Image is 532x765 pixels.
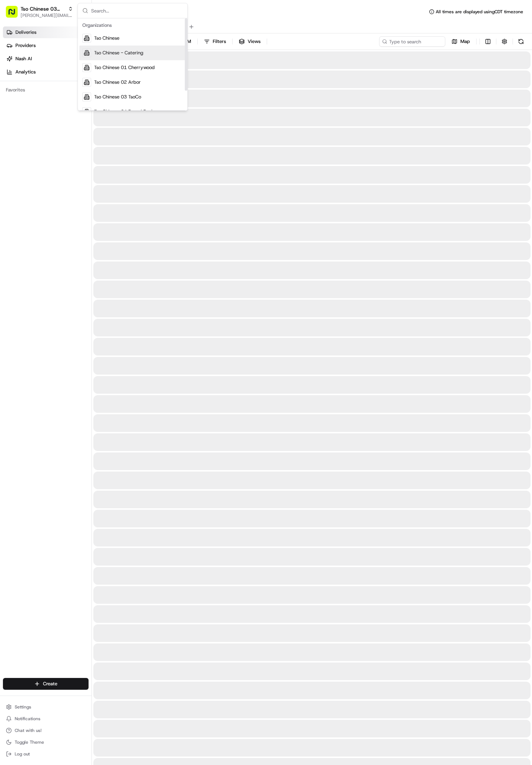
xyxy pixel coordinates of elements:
button: Tso Chinese 03 TsoCo[PERSON_NAME][EMAIL_ADDRESS][DOMAIN_NAME] [3,3,76,21]
span: All times are displayed using CDT timezone [436,9,523,15]
img: 1736555255976-a54dd68f-1ca7-489b-9aae-adbdc363a1c4 [15,134,21,140]
button: Map [448,36,473,47]
span: API Documentation [69,164,118,172]
p: Welcome 👋 [7,29,134,41]
button: See all [114,94,134,103]
input: Clear [19,47,121,55]
span: Tso Chinese - Catering [94,50,143,56]
a: Deliveries [3,26,91,38]
span: Settings [15,704,31,710]
span: Providers [15,42,36,49]
span: • [98,114,101,120]
a: Powered byPylon [52,182,89,188]
a: Nash AI [3,53,91,65]
div: Suggestions [78,18,187,111]
button: Refresh [516,36,526,47]
span: Tso Chinese 04 Round Rock [94,108,154,115]
a: 📗Knowledge Base [4,161,59,174]
button: Toggle Theme [3,737,89,747]
span: Map [460,38,470,45]
span: [PERSON_NAME] (Store Manager) [23,114,97,120]
div: Start new chat [33,70,121,77]
span: Tso Chinese 03 TsoCo [94,94,141,100]
div: We're available if you need us! [33,77,101,83]
div: 📗 [7,165,13,171]
button: Settings [3,702,89,712]
img: Nash [7,7,22,22]
a: Providers [3,40,91,51]
div: Favorites [3,84,89,96]
span: Analytics [15,69,36,75]
span: Tso Chinese 01 Cherrywood [94,64,155,71]
div: Past conversations [7,95,47,101]
img: 8571987876998_91fb9ceb93ad5c398215_72.jpg [15,70,29,83]
span: Wisdom [PERSON_NAME] [23,134,78,140]
span: • [80,134,82,140]
button: Views [236,36,264,47]
button: Tso Chinese 03 TsoCo [21,5,65,12]
span: Toggle Theme [15,739,44,745]
img: Antonia (Store Manager) [7,107,19,119]
button: Start new chat [125,72,134,81]
button: [PERSON_NAME][EMAIL_ADDRESS][DOMAIN_NAME] [21,12,73,18]
input: Search... [91,3,183,18]
a: Analytics [3,66,91,78]
span: [DATE] [84,134,99,140]
span: Nash AI [15,55,32,62]
span: Views [248,38,260,45]
span: Chat with us! [15,728,42,733]
button: Filters [201,36,229,47]
button: Notifications [3,714,89,724]
span: [DATE] [102,114,117,120]
div: 💻 [62,165,68,171]
input: Type to search [379,36,445,47]
span: Log out [15,751,30,757]
button: Create [3,678,89,690]
span: Tso Chinese [94,35,119,42]
a: 💻API Documentation [59,161,121,174]
span: Deliveries [15,29,36,36]
span: Pylon [73,182,89,188]
span: Filters [213,38,226,45]
span: Tso Chinese 02 Arbor [94,79,141,86]
button: Log out [3,749,89,759]
img: 1736555255976-a54dd68f-1ca7-489b-9aae-adbdc363a1c4 [7,70,21,83]
span: Notifications [15,716,40,722]
img: Wisdom Oko [7,127,19,141]
div: Organizations [79,20,186,31]
span: Create [43,681,57,687]
button: Chat with us! [3,725,89,736]
span: Knowledge Base [15,164,56,172]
